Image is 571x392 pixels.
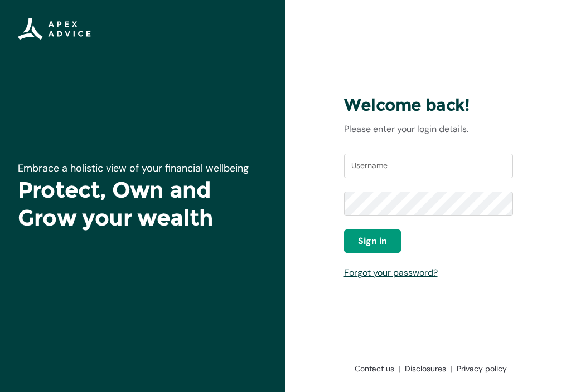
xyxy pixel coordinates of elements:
[358,234,387,248] span: Sign in
[452,363,507,374] a: Privacy policy
[18,18,91,40] img: Apex Advice Group
[350,363,400,374] a: Contact us
[344,267,438,278] a: Forgot your password?
[344,122,513,136] p: Please enter your login details.
[18,176,268,232] h1: Protect, Own and Grow your wealth
[18,161,249,175] span: Embrace a holistic view of your financial wellbeing
[344,154,513,178] input: Username
[344,229,401,253] button: Sign in
[400,363,452,374] a: Disclosures
[344,95,513,116] h3: Welcome back!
